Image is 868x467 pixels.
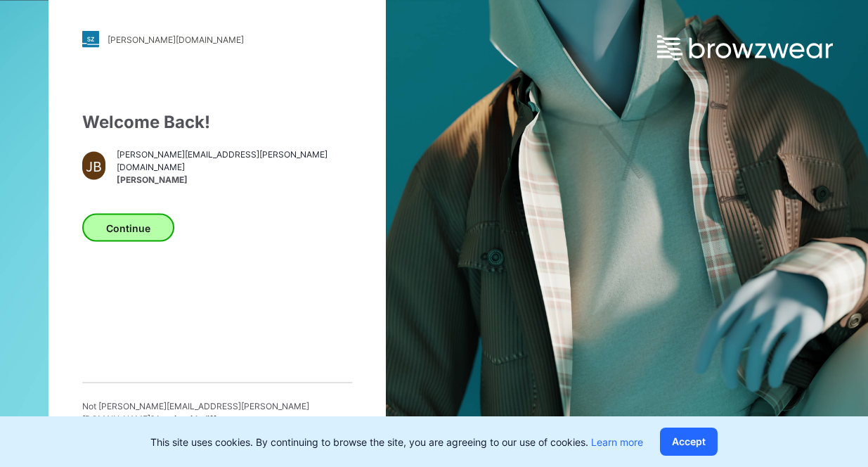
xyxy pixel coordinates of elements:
span: Log in with different account [157,414,272,424]
p: This site uses cookies. By continuing to browse the site, you are agreeing to our use of cookies. [150,435,643,449]
p: Not [PERSON_NAME][EMAIL_ADDRESS][PERSON_NAME][DOMAIN_NAME] ? [82,400,352,426]
span: [PERSON_NAME] [117,173,351,186]
img: browzwear-logo.e42bd6dac1945053ebaf764b6aa21510.svg [657,35,833,60]
a: Learn more [591,436,643,448]
div: JB [82,152,106,180]
span: [PERSON_NAME][EMAIL_ADDRESS][PERSON_NAME][DOMAIN_NAME] [117,148,351,173]
button: Continue [82,214,174,242]
div: [PERSON_NAME][DOMAIN_NAME] [108,34,244,44]
a: [PERSON_NAME][DOMAIN_NAME] [82,31,352,48]
img: stylezone-logo.562084cfcfab977791bfbf7441f1a819.svg [82,31,99,48]
button: Accept [660,428,718,456]
div: Welcome Back! [82,110,352,135]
